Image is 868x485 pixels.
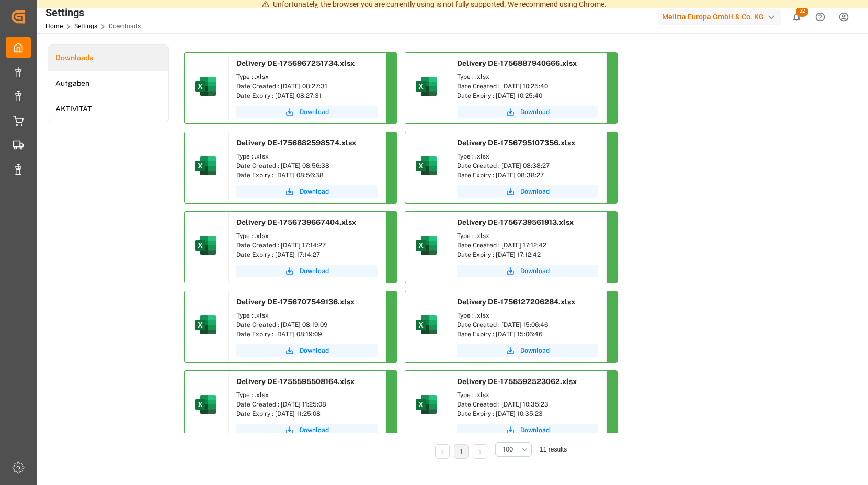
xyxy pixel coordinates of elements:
[457,218,574,227] span: Delivery DE-1756739561913.xlsx
[300,107,329,117] span: Download
[520,187,550,196] span: Download
[236,59,355,67] span: Delivery DE-1756967251734.xlsx
[236,218,356,227] span: Delivery DE-1756739667404.xlsx
[236,265,378,277] button: Download
[457,185,598,198] button: Download
[457,171,598,180] div: Date Expiry : [DATE] 08:38:27
[236,330,378,339] div: Date Expiry : [DATE] 08:19:09
[457,106,598,118] button: Download
[45,22,63,30] a: Home
[236,250,378,260] div: Date Expiry : [DATE] 17:14:27
[236,72,378,82] div: Type : .xlsx
[457,298,575,306] span: Delivery DE-1756127206284.xlsx
[457,161,598,171] div: Date Created : [DATE] 08:38:27
[193,392,218,417] img: microsoft-excel-2019--v1.png
[414,312,439,337] img: microsoft-excel-2019--v1.png
[796,6,808,17] span: 52
[457,72,598,82] div: Type : .xlsx
[236,311,378,320] div: Type : .xlsx
[457,91,598,100] div: Date Expiry : [DATE] 10:25:40
[74,22,97,30] a: Settings
[457,241,598,250] div: Date Created : [DATE] 17:12:42
[193,233,218,258] img: microsoft-excel-2019--v1.png
[236,400,378,409] div: Date Created : [DATE] 11:25:08
[457,409,598,419] div: Date Expiry : [DATE] 10:35:23
[236,241,378,250] div: Date Created : [DATE] 17:14:27
[457,424,598,436] button: Download
[435,444,450,459] li: Previous Page
[520,425,550,435] span: Download
[236,390,378,400] div: Type : .xlsx
[457,231,598,241] div: Type : .xlsx
[457,139,575,147] span: Delivery DE-1756795107356.xlsx
[300,266,329,276] span: Download
[414,153,439,178] img: microsoft-excel-2019--v1.png
[45,5,141,20] div: Settings
[193,74,218,99] img: microsoft-excel-2019--v1.png
[540,446,567,453] span: 11 results
[658,7,785,27] button: Melitta Europa GmbH & Co. KG
[236,344,378,357] button: Download
[658,9,781,25] div: Melitta Europa GmbH & Co. KG
[193,153,218,178] img: microsoft-excel-2019--v1.png
[457,320,598,330] div: Date Created : [DATE] 15:06:46
[236,185,378,198] button: Download
[48,96,168,122] a: AKTIVITÄT
[236,377,355,386] span: Delivery DE-1755595508164.xlsx
[236,231,378,241] div: Type : .xlsx
[520,266,550,276] span: Download
[300,187,329,196] span: Download
[48,71,168,96] a: Aufgaben
[457,59,577,67] span: Delivery DE-1756887940666.xlsx
[473,444,487,459] li: Next Page
[236,152,378,161] div: Type : .xlsx
[236,91,378,100] div: Date Expiry : [DATE] 08:27:31
[236,409,378,419] div: Date Expiry : [DATE] 11:25:08
[457,250,598,260] div: Date Expiry : [DATE] 17:12:42
[520,346,550,355] span: Download
[193,312,218,337] img: microsoft-excel-2019--v1.png
[457,82,598,91] div: Date Created : [DATE] 10:25:40
[300,346,329,355] span: Download
[236,298,355,306] span: Delivery DE-1756707549136.xlsx
[457,390,598,400] div: Type : .xlsx
[414,392,439,417] img: microsoft-excel-2019--v1.png
[460,448,463,456] a: 1
[457,377,577,386] span: Delivery DE-1755592523062.xlsx
[495,442,532,457] button: open menu
[236,106,378,118] button: Download
[48,45,168,71] a: Downloads
[457,152,598,161] div: Type : .xlsx
[457,330,598,339] div: Date Expiry : [DATE] 15:06:46
[808,5,832,29] button: Help Center
[503,445,513,454] span: 100
[236,424,378,436] button: Download
[414,233,439,258] img: microsoft-excel-2019--v1.png
[457,265,598,277] button: Download
[520,107,550,117] span: Download
[236,82,378,91] div: Date Created : [DATE] 08:27:31
[236,171,378,180] div: Date Expiry : [DATE] 08:56:38
[236,320,378,330] div: Date Created : [DATE] 08:19:09
[457,400,598,409] div: Date Created : [DATE] 10:35:23
[300,425,329,435] span: Download
[236,161,378,171] div: Date Created : [DATE] 08:56:38
[785,5,808,29] button: show 52 new notifications
[236,139,356,147] span: Delivery DE-1756882598574.xlsx
[457,311,598,320] div: Type : .xlsx
[457,344,598,357] button: Download
[414,74,439,99] img: microsoft-excel-2019--v1.png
